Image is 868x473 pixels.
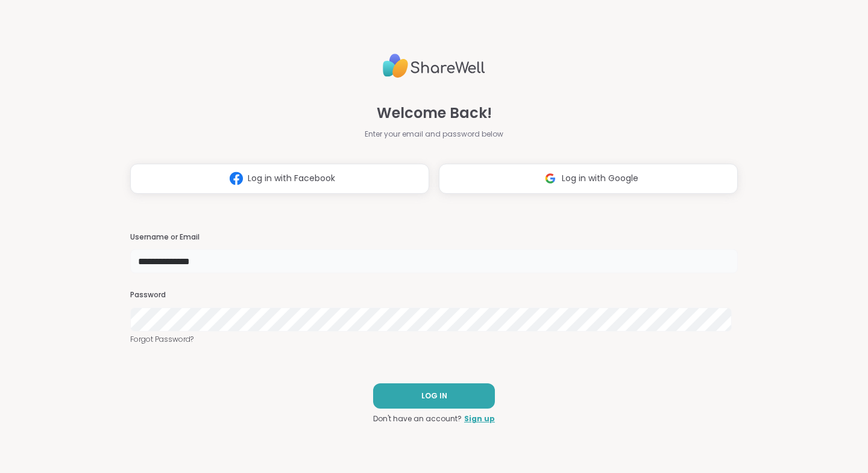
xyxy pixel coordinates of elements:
[130,290,738,300] h3: Password
[130,164,429,194] button: Log in with Facebook
[383,49,485,83] img: ShareWell Logo
[248,172,335,185] span: Log in with Facebook
[562,172,638,185] span: Log in with Google
[464,413,495,424] a: Sign up
[377,102,492,124] span: Welcome Back!
[439,164,738,194] button: Log in with Google
[130,232,738,243] h3: Username or Email
[373,383,495,409] button: LOG IN
[373,413,462,424] span: Don't have an account?
[130,334,738,345] a: Forgot Password?
[225,167,248,190] img: ShareWell Logomark
[365,129,503,140] span: Enter your email and password below
[539,167,562,190] img: ShareWell Logomark
[421,391,447,401] span: LOG IN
